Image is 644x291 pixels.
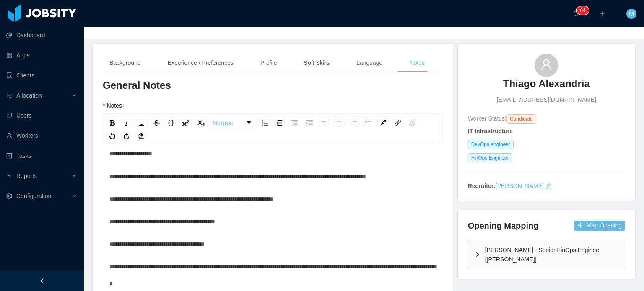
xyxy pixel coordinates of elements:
div: Language [350,54,389,72]
div: rdw-link-control [390,117,420,129]
div: rdw-history-control [105,132,133,140]
strong: Recruiter: [468,183,496,189]
div: Monospace [166,119,176,127]
div: rdw-list-control [257,117,317,129]
div: Soft Skills [297,54,336,72]
i: icon: right [475,252,480,257]
div: Underline [136,119,148,127]
a: Block Type [210,117,256,129]
div: Experience / Preferences [161,54,240,72]
span: Worker Status: [468,115,506,122]
div: Outdent [304,119,315,127]
div: Undo [107,132,118,140]
h3: Thiago Alexandria [503,77,590,90]
a: icon: appstoreApps [6,47,77,64]
h4: Opening Mapping [468,220,539,232]
div: Right [348,119,359,127]
div: rdw-color-picker [376,117,390,129]
span: FinOps Engineer [468,153,512,162]
div: Background [103,54,148,72]
p: 4 [583,6,586,15]
a: Thiago Alexandria [503,77,590,95]
i: icon: edit [545,183,551,189]
div: rdw-textalign-control [317,117,376,129]
a: icon: profileTasks [6,147,77,164]
div: rdw-toolbar [103,114,443,143]
div: Profile [254,54,284,72]
span: M [629,9,634,19]
strong: IT Infrastructure [468,128,513,134]
div: Indent [288,119,300,127]
span: [EMAIL_ADDRESS][DOMAIN_NAME] [497,95,596,104]
div: rdw-remove-control [133,132,148,140]
label: Notes [103,102,128,109]
i: icon: line-chart [6,173,12,179]
div: Italic [121,119,132,127]
sup: 64 [576,6,589,15]
a: icon: auditClients [6,67,77,84]
div: Redo [121,132,132,140]
span: Configuration [16,193,51,199]
span: Candidate [506,114,536,124]
a: [PERSON_NAME] [496,183,544,189]
div: Superscript [179,119,192,127]
div: Unlink [407,119,418,127]
i: icon: plus [600,10,605,16]
div: Left [319,119,330,127]
div: rdw-inline-control [105,117,209,129]
i: icon: bell [573,10,579,16]
div: rdw-block-control [209,117,257,129]
div: Unordered [259,119,271,127]
div: rdw-dropdown [210,117,256,129]
div: Subscript [195,119,207,127]
div: icon: right[PERSON_NAME] - Senior FinOps Engineer [[PERSON_NAME]] [468,240,625,269]
a: icon: robotUsers [6,107,77,124]
span: Reports [16,173,37,179]
i: icon: user [540,59,552,70]
div: Ordered [274,119,285,127]
div: Center [333,119,345,127]
span: DevOps engineer [468,140,514,149]
button: icon: plusMap Opening [574,221,625,231]
h3: General Notes [103,79,443,92]
a: icon: pie-chartDashboard [6,27,77,44]
div: Bold [107,119,117,127]
i: icon: solution [6,93,12,98]
p: 6 [580,6,583,15]
div: Justify [363,119,374,127]
div: Link [392,119,403,127]
a: icon: userWorkers [6,127,77,144]
div: Strikethrough [151,119,162,127]
i: icon: setting [6,193,12,199]
div: Remove [135,132,146,140]
div: Notes [402,54,431,72]
span: Allocation [16,92,42,99]
span: Normal [213,115,233,131]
